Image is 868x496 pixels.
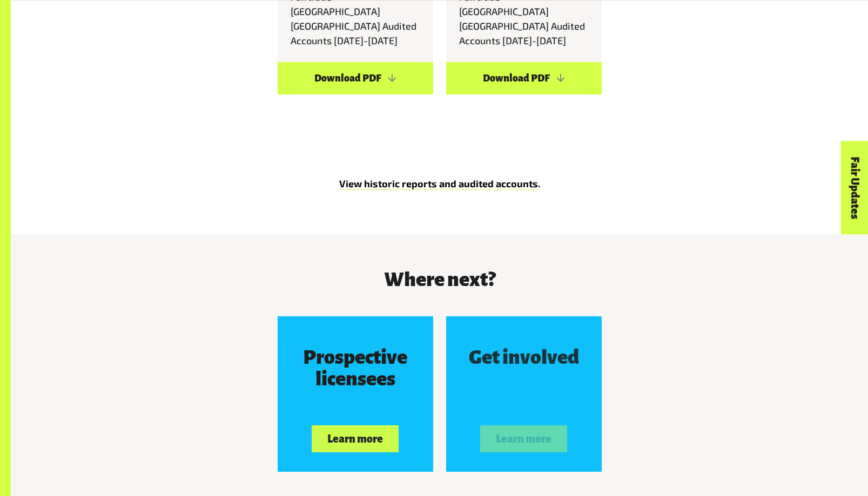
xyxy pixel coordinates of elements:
a: View historic reports and audited accounts. [339,178,540,190]
a: Prospective licensees Learn more [278,316,433,472]
button: Learn more [480,425,567,453]
a: Download PDF [278,62,433,94]
button: Learn more [312,425,398,453]
h3: Where next? [165,269,714,290]
h3: Prospective licensees [297,346,414,390]
a: Download PDF [446,62,602,94]
h3: Get involved [469,346,579,368]
a: Get involved Learn more [446,316,602,472]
